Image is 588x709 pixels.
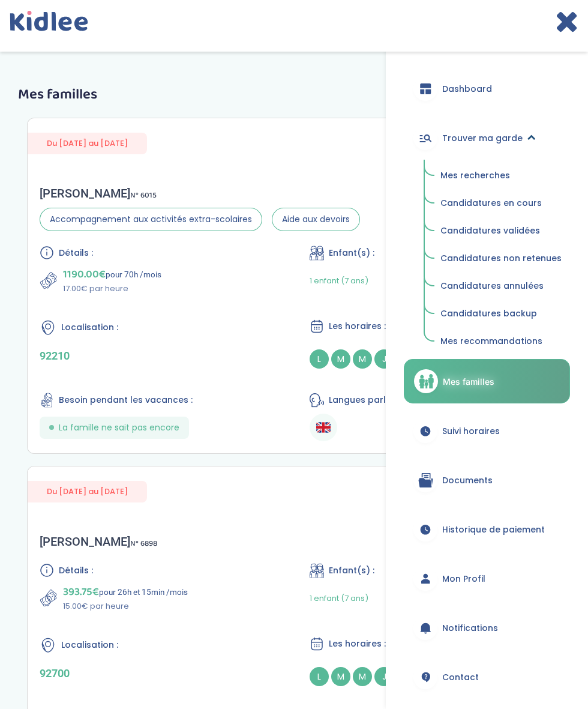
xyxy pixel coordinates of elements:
span: Mes recherches [440,169,510,181]
span: N° 6015 [130,189,157,202]
span: L [310,667,329,686]
span: Enfant(s) : [329,564,374,577]
span: Les horaires : [329,638,386,650]
span: N° 6898 [130,537,157,550]
span: Accompagnement aux activités extra-scolaires [40,208,262,231]
span: Historique de paiement [442,523,545,536]
a: Mes familles [404,359,570,403]
span: 1190.00€ [63,266,106,283]
a: Suivi horaires [404,409,570,453]
a: Mon Profil [404,557,570,600]
span: Langues parlées : [329,394,406,406]
span: J [374,349,394,369]
a: Documents [404,459,570,502]
a: Candidatures validées [432,220,570,243]
span: Candidatures non retenues [440,252,562,264]
a: Candidatures en cours [432,192,570,215]
p: pour 70h /mois [63,266,161,283]
a: Mes recherches [432,164,570,187]
span: Trouver ma garde [442,132,523,145]
span: Mes recommandations [440,335,542,347]
span: Contact [442,671,479,684]
span: Détails : [59,564,93,577]
span: Du [DATE] au [DATE] [28,481,147,502]
span: La famille ne sait pas encore [59,421,179,434]
span: 1 enfant (7 ans) [310,593,368,604]
div: [PERSON_NAME] [40,534,157,549]
span: M [353,349,372,369]
span: M [353,667,372,686]
span: Aide aux devoirs [272,208,360,231]
span: Enfant(s) : [329,247,374,259]
a: Notifications [404,606,570,650]
a: Historique de paiement [404,508,570,551]
span: J [374,667,394,686]
span: Notifications [442,622,498,635]
a: Candidatures annulées [432,275,570,298]
p: 92210 [40,349,278,362]
p: pour 26h et 15min /mois [63,584,188,600]
span: 393.75€ [63,584,99,600]
a: Trouver ma garde [404,116,570,160]
span: Les horaires : [329,320,386,333]
a: Contact [404,656,570,699]
span: Localisation : [61,639,118,651]
p: 92700 [40,667,278,680]
p: 15.00€ par heure [63,600,188,612]
span: M [331,667,350,686]
a: Mes recommandations [432,330,570,353]
span: Du [DATE] au [DATE] [28,133,147,154]
div: [PERSON_NAME] [40,186,360,201]
span: Candidatures backup [440,307,537,319]
span: Candidatures validées [440,225,540,237]
h3: Mes familles [18,87,570,103]
a: Candidatures non retenues [432,247,570,270]
span: L [310,349,329,369]
span: Suivi horaires [442,425,500,438]
span: Mon Profil [442,573,485,585]
span: Candidatures en cours [440,197,542,209]
span: Besoin pendant les vacances : [59,394,193,406]
span: Mes familles [443,375,494,388]
span: Documents [442,474,493,487]
span: Candidatures annulées [440,280,544,292]
a: Dashboard [404,67,570,110]
p: 17.00€ par heure [63,283,161,295]
span: Détails : [59,247,93,259]
a: Candidatures backup [432,303,570,325]
span: Localisation : [61,321,118,334]
span: 1 enfant (7 ans) [310,275,368,286]
span: Dashboard [442,83,492,95]
span: M [331,349,350,369]
img: Anglais [316,420,331,435]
